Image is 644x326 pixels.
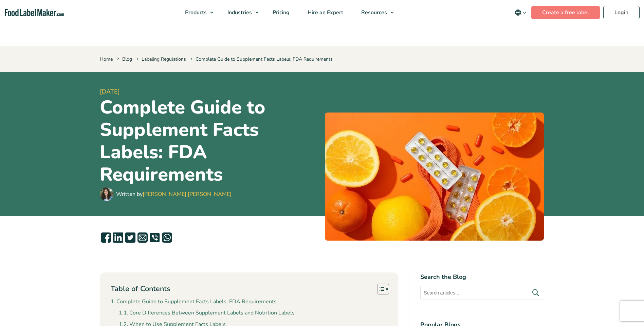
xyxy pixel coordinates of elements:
span: Industries [225,9,253,16]
span: [DATE] [100,87,319,96]
a: Labeling Regulations [142,56,186,62]
a: Toggle Table of Content [372,283,387,295]
span: Pricing [271,9,290,16]
h4: Search the Blog [420,272,544,282]
a: [PERSON_NAME] [PERSON_NAME] [143,190,232,198]
a: Blog [122,56,132,62]
a: Login [603,6,640,19]
h1: Complete Guide to Supplement Facts Labels: FDA Requirements [100,96,319,186]
span: Hire an Expert [306,9,344,16]
span: Resources [359,9,388,16]
a: Home [100,56,113,62]
input: Search articles... [420,286,544,300]
p: Table of Contents [111,284,170,294]
a: Complete Guide to Supplement Facts Labels: FDA Requirements [111,298,277,306]
span: Products [183,9,207,16]
span: Complete Guide to Supplement Facts Labels: FDA Requirements [189,56,333,62]
div: Written by [116,190,232,198]
a: Create a free label [531,6,600,19]
a: Core Differences Between Supplement Labels and Nutrition Labels [119,309,295,318]
img: Maria Abi Hanna - Food Label Maker [100,187,113,201]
